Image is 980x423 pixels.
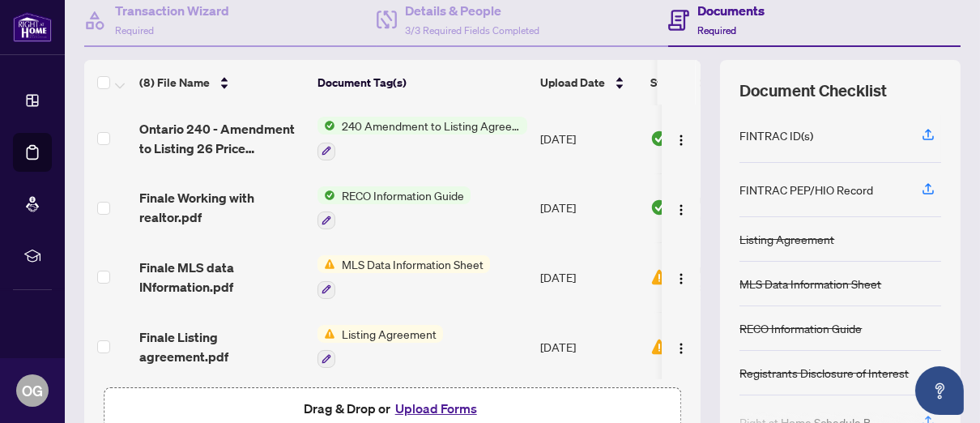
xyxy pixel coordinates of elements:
[668,126,694,152] button: Logo
[650,338,668,356] img: Document Status
[390,398,482,419] button: Upload Forms
[317,117,335,135] img: Status Icon
[534,242,644,312] td: [DATE]
[650,199,668,216] img: Document Status
[739,79,887,102] span: Document Checklist
[317,255,335,273] img: Status Icon
[644,60,782,105] th: Status
[335,255,490,273] span: MLS Data Information Sheet
[668,264,694,290] button: Logo
[405,1,539,20] h4: Details & People
[139,188,305,227] span: Finale Working with realtor.pdf
[675,203,688,216] img: Logo
[139,258,305,297] span: Finale MLS data INformation.pdf
[115,24,154,36] span: Required
[139,119,305,158] span: Ontario 240 - Amendment to Listing 26 Price change.pdf
[739,364,909,382] div: Registrants Disclosure of Interest
[739,181,873,199] div: FINTRAC PEP/HIO Record
[697,24,736,36] span: Required
[405,24,539,36] span: 3/3 Required Fields Completed
[650,74,684,92] span: Status
[915,366,964,415] button: Open asap
[335,186,471,204] span: RECO Information Guide
[668,194,694,220] button: Logo
[13,12,52,42] img: logo
[317,255,490,299] button: Status IconMLS Data Information Sheet
[534,312,644,382] td: [DATE]
[311,60,534,105] th: Document Tag(s)
[139,74,210,92] span: (8) File Name
[335,325,443,343] span: Listing Agreement
[304,398,482,419] span: Drag & Drop or
[317,117,527,160] button: Status Icon240 Amendment to Listing Agreement - Authority to Offer for Sale Price Change/Extensio...
[675,272,688,285] img: Logo
[540,74,605,92] span: Upload Date
[739,319,862,337] div: RECO Information Guide
[22,379,43,402] span: OG
[534,60,644,105] th: Upload Date
[317,186,335,204] img: Status Icon
[335,117,527,135] span: 240 Amendment to Listing Agreement - Authority to Offer for Sale Price Change/Extension/Amendment(s)
[534,173,644,243] td: [DATE]
[133,60,311,105] th: (8) File Name
[697,1,765,20] h4: Documents
[739,230,834,248] div: Listing Agreement
[317,325,335,343] img: Status Icon
[317,325,443,369] button: Status IconListing Agreement
[675,134,688,147] img: Logo
[675,342,688,355] img: Logo
[650,268,668,286] img: Document Status
[534,104,644,173] td: [DATE]
[739,126,813,144] div: FINTRAC ID(s)
[739,275,881,293] div: MLS Data Information Sheet
[668,334,694,360] button: Logo
[115,1,229,20] h4: Transaction Wizard
[317,186,471,230] button: Status IconRECO Information Guide
[650,130,668,147] img: Document Status
[139,327,305,366] span: Finale Listing agreement.pdf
